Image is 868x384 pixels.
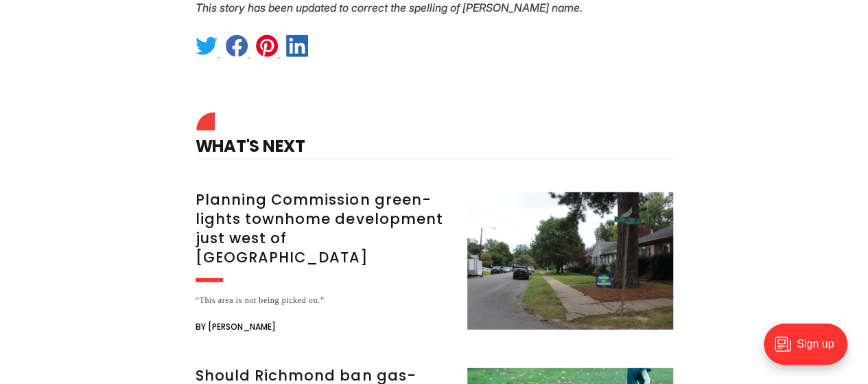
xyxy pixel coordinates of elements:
div: “This area is not being picked on.” [196,293,451,308]
h4: What's Next [196,116,673,159]
span: By [PERSON_NAME] [196,319,276,335]
em: This story has been updated to correct the spelling of [PERSON_NAME] name. [196,1,583,14]
img: Planning Commission green-lights townhome development just west of Carytown [467,192,673,330]
a: Planning Commission green-lights townhome development just west of [GEOGRAPHIC_DATA] “This area i... [196,192,673,335]
h3: Planning Commission green-lights townhome development just west of [GEOGRAPHIC_DATA] [196,190,451,267]
iframe: portal-trigger [752,317,868,384]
